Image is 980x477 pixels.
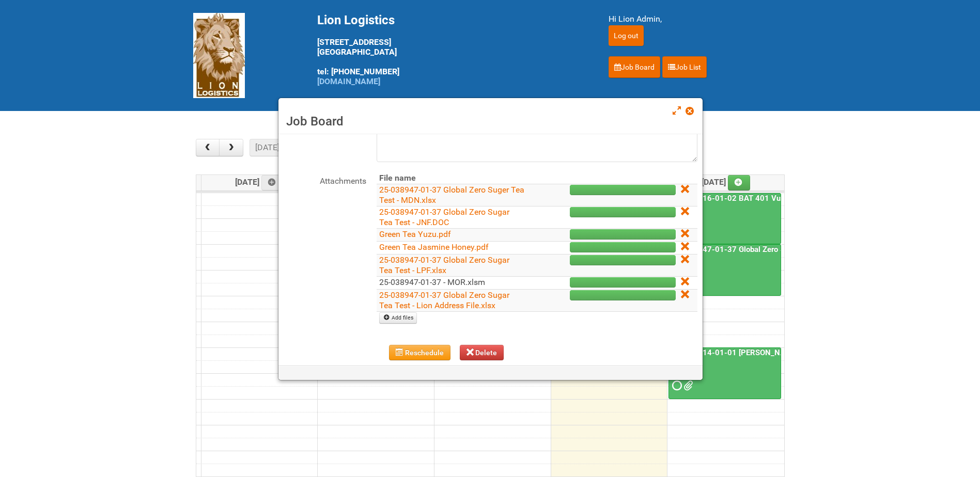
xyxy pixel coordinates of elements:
[672,382,679,389] span: Requested
[668,347,781,399] a: 25-050914-01-01 [PERSON_NAME] C&U
[670,348,818,357] a: 25-050914-01-01 [PERSON_NAME] C&U
[377,172,527,184] th: File name
[609,56,660,78] a: Job Board
[193,13,245,98] img: Lion Logistics
[379,290,509,310] a: 25-038947-01-37 Global Zero Sugar Tea Test - Lion Address File.xlsx
[609,25,644,46] input: Log out
[379,255,509,275] a: 25-038947-01-37 Global Zero Sugar Tea Test - LPF.xlsx
[702,177,751,187] span: [DATE]
[379,312,417,324] a: Add files
[728,175,751,190] a: Add an event
[670,194,823,203] a: 24-079516-01-02 BAT 401 Vuse Box RCT
[670,245,834,254] a: 25-038947-01-37 Global Zero Sugar Tea Test
[193,50,245,60] a: Lion Logistics
[379,185,524,205] a: 25-038947-01-37 Global Zero Suger Tea Test - MDN.xlsx
[284,172,366,187] label: Attachments
[317,76,380,86] a: [DOMAIN_NAME]
[609,13,787,25] div: Hi Lion Admin,
[683,382,691,389] span: MOR 25-050914-01-01 - Codes CDS.xlsm MOR 25-050914-01-01 - Code G.xlsm 25050914 Baxter Code SCD L...
[317,13,583,86] div: [STREET_ADDRESS] [GEOGRAPHIC_DATA] tel: [PHONE_NUMBER]
[662,56,707,78] a: Job List
[389,345,450,360] button: Reschedule
[235,177,284,187] span: [DATE]
[460,345,504,360] button: Delete
[379,207,509,227] a: 25-038947-01-37 Global Zero Sugar Tea Test - JNF.DOC
[379,229,451,239] a: Green Tea Yuzu.pdf
[668,244,781,296] a: 25-038947-01-37 Global Zero Sugar Tea Test
[379,277,485,287] a: 25-038947-01-37 - MOR.xlsm
[250,139,285,156] button: [DATE]
[286,114,695,129] h3: Job Board
[261,175,284,190] a: Add an event
[668,193,781,245] a: 24-079516-01-02 BAT 401 Vuse Box RCT
[317,13,395,27] span: Lion Logistics
[379,242,489,252] a: Green Tea Jasmine Honey.pdf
